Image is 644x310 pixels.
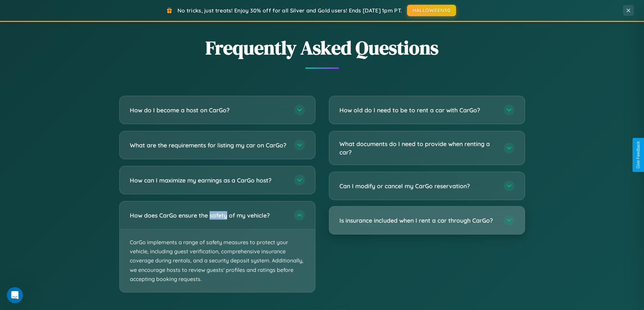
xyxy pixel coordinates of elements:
div: Give Feedback [636,141,641,169]
iframe: Intercom live chat [7,287,23,303]
h3: What documents do I need to provide when renting a car? [339,140,497,156]
h3: Can I modify or cancel my CarGo reservation? [339,182,497,190]
h3: How does CarGo ensure the safety of my vehicle? [130,211,287,220]
h3: What are the requirements for listing my car on CarGo? [130,141,287,149]
p: CarGo implements a range of safety measures to protect your vehicle, including guest verification... [120,229,315,292]
span: No tricks, just treats! Enjoy 30% off for all Silver and Gold users! Ends [DATE] 1pm PT. [177,7,402,14]
h3: How old do I need to be to rent a car with CarGo? [339,106,497,114]
h2: Frequently Asked Questions [119,35,525,61]
button: HALLOWEEN30 [407,5,456,16]
h3: How do I become a host on CarGo? [130,106,287,114]
h3: How can I maximize my earnings as a CarGo host? [130,176,287,185]
h3: Is insurance included when I rent a car through CarGo? [339,216,497,225]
